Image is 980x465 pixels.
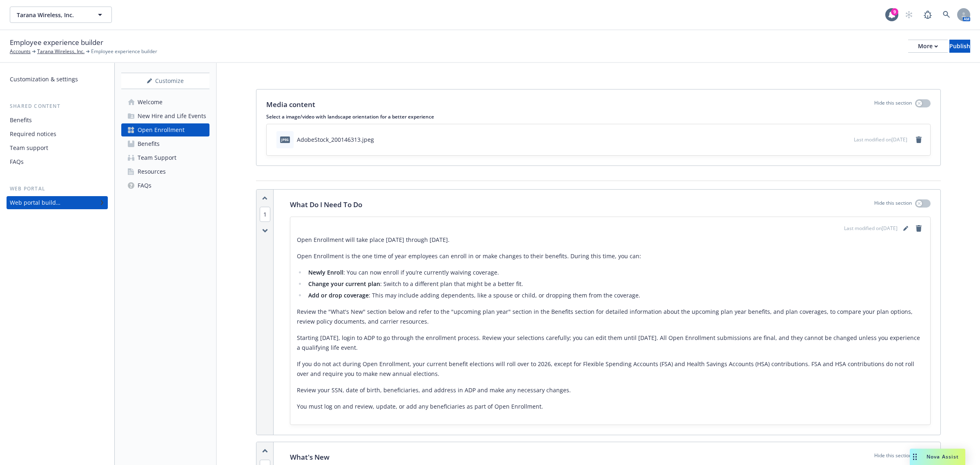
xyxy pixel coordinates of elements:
[260,207,270,222] span: 1
[121,151,209,164] a: Team Support
[7,114,108,127] a: Benefits
[91,48,157,55] span: Employee experience builder
[308,280,380,288] strong: Change your current plan
[910,449,965,465] button: Nova Assist
[290,199,362,210] p: What Do I Need To Do
[874,452,912,463] p: Hide this section
[306,291,924,300] li: : This may include adding dependents, like a spouse or child, or dropping them from the coverage.
[10,127,56,141] div: Required notices
[138,179,151,192] div: FAQs
[297,235,924,245] p: Open Enrollment will take place [DATE] through [DATE].
[843,135,851,144] button: preview file
[874,99,912,110] p: Hide this section
[306,268,924,277] li: : You can now enroll if you’re currently waiving coverage.
[910,449,920,465] div: Drag to move
[121,179,209,192] a: FAQs
[297,307,924,326] p: Review the "What's New" section below and refer to the "upcoming plan year" section in the Benefi...
[260,210,270,219] button: 1
[7,196,108,209] a: Web portal builder
[7,127,108,141] a: Required notices
[854,136,907,143] span: Last modified on [DATE]
[10,73,78,86] div: Customization & settings
[874,199,912,210] p: Hide this section
[7,185,108,193] div: Web portal
[7,102,108,110] div: Shared content
[938,7,955,23] a: Search
[297,402,924,411] p: You must log on and review, update, or add any beneficiaries as part of Open Enrollment.
[844,225,898,232] span: Last modified on [DATE]
[10,48,31,55] a: Accounts
[10,155,24,168] div: FAQs
[121,73,209,89] button: Customize
[138,165,166,178] div: Resources
[138,123,185,136] div: Open Enrollment
[949,40,970,53] button: Publish
[297,333,924,353] p: Starting [DATE], login to ADP to go through the enrollment process. Review your selections carefu...
[10,196,60,209] div: Web portal builder
[17,11,87,19] span: Tarana Wireless, Inc.
[891,8,898,16] div: 9
[121,96,209,109] a: Welcome
[927,453,959,460] span: Nova Assist
[10,7,112,23] button: Tarana Wireless, Inc.
[830,135,837,144] button: download file
[914,135,924,145] a: remove
[920,7,936,23] a: Report a Bug
[266,99,315,110] p: Media content
[121,137,209,150] a: Benefits
[7,155,108,168] a: FAQs
[297,251,924,261] p: Open Enrollment is the one time of year employees can enroll in or make changes to their benefits...
[297,135,374,144] div: AdobeStock_200146313.jpeg
[949,40,970,52] div: Publish
[10,37,103,48] span: Employee experience builder
[121,165,209,178] a: Resources
[7,73,108,86] a: Customization & settings
[290,452,330,463] p: What's New
[918,40,938,52] div: More
[121,123,209,136] a: Open Enrollment
[37,48,85,55] a: Tarana Wireless, Inc.
[138,110,206,123] div: New Hire and Life Events
[280,136,290,143] span: jpeg
[7,141,108,154] a: Team support
[914,224,924,233] a: remove
[138,96,163,109] div: Welcome
[266,113,931,120] p: Select a image/video with landscape orientation for a better experience
[306,279,924,289] li: : Switch to a different plan that might be a better fit.
[297,385,924,395] p: Review your SSN, date of birth, beneficiaries, and address in ADP and make any necessary changes.
[901,7,917,23] a: Start snowing
[121,110,209,123] a: New Hire and Life Events
[10,114,32,127] div: Benefits
[138,151,176,164] div: Team Support
[908,40,948,53] button: More
[297,359,924,379] p: If you do not act during Open Enrollment, your current benefit elections will roll over to 2026, ...
[308,268,343,276] strong: Newly Enroll
[138,137,160,150] div: Benefits
[901,224,911,233] a: editPencil
[308,291,369,299] strong: Add or drop coverage
[10,141,48,154] div: Team support
[121,73,209,89] div: Customize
